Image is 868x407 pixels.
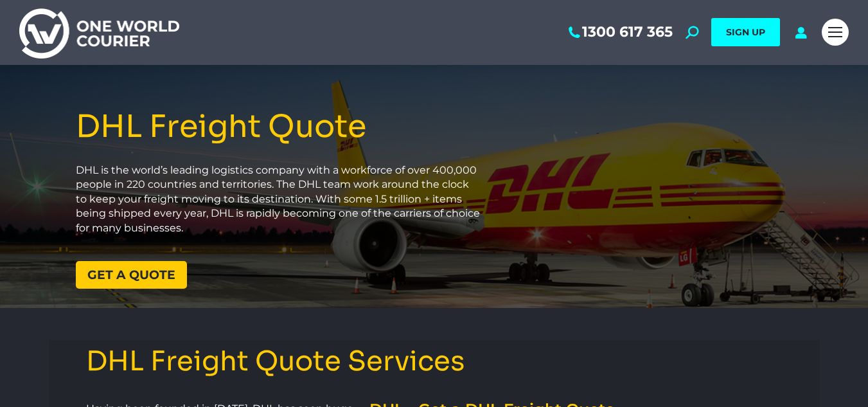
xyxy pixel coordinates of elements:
[566,24,673,41] a: 1300 617 365
[726,26,765,38] span: SIGN UP
[86,347,783,376] h3: DHL Freight Quote Services
[822,19,849,46] a: Mobile menu icon
[87,269,175,281] span: Get a quote
[711,18,780,46] a: SIGN UP
[19,6,179,59] img: One World Courier
[76,110,483,144] h1: DHL Freight Quote
[76,261,187,289] a: Get a quote
[76,163,483,235] p: DHL is the world’s leading logistics company with a workforce of over 400,000 people in 220 count...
